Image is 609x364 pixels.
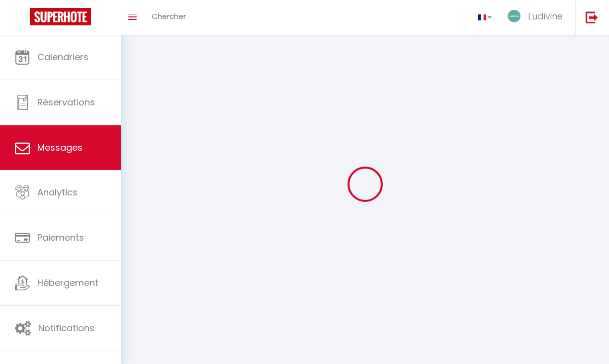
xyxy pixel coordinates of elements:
[37,186,78,198] span: Analytics
[37,96,95,108] span: Réservations
[152,11,186,21] span: Chercher
[38,322,94,334] span: Notifications
[30,8,91,25] img: Super Booking
[586,11,598,23] img: logout
[37,51,88,63] span: Calendriers
[507,9,522,23] img: ...
[37,276,98,289] span: Hébergement
[37,141,83,154] span: Messages
[37,231,84,244] span: Paiements
[528,10,563,22] span: Ludivine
